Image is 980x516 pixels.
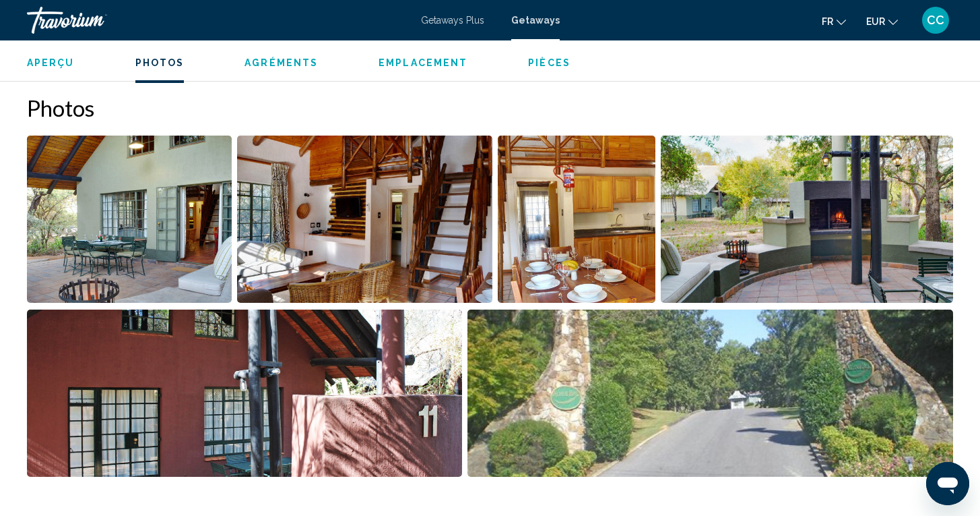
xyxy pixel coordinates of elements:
[918,6,953,34] button: User Menu
[511,15,560,26] a: Getaways
[498,135,655,304] button: Open full-screen image slider
[237,135,492,304] button: Open full-screen image slider
[822,16,833,27] span: fr
[379,57,467,69] button: Emplacement
[27,309,462,478] button: Open full-screen image slider
[135,57,185,68] span: Photos
[27,135,232,304] button: Open full-screen image slider
[135,57,185,69] button: Photos
[528,57,570,68] span: Pièces
[467,309,953,478] button: Open full-screen image slider
[661,135,953,304] button: Open full-screen image slider
[866,11,898,31] button: Change currency
[27,57,75,68] span: Aperçu
[866,16,885,27] span: EUR
[528,57,570,69] button: Pièces
[244,57,318,69] button: Agréments
[27,7,407,34] a: Travorium
[379,57,467,68] span: Emplacement
[927,13,944,27] span: CC
[822,11,846,31] button: Change language
[27,94,953,121] h2: Photos
[27,57,75,69] button: Aperçu
[926,462,969,505] iframe: Bouton de lancement de la fenêtre de messagerie
[421,15,484,26] a: Getaways Plus
[244,57,318,68] span: Agréments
